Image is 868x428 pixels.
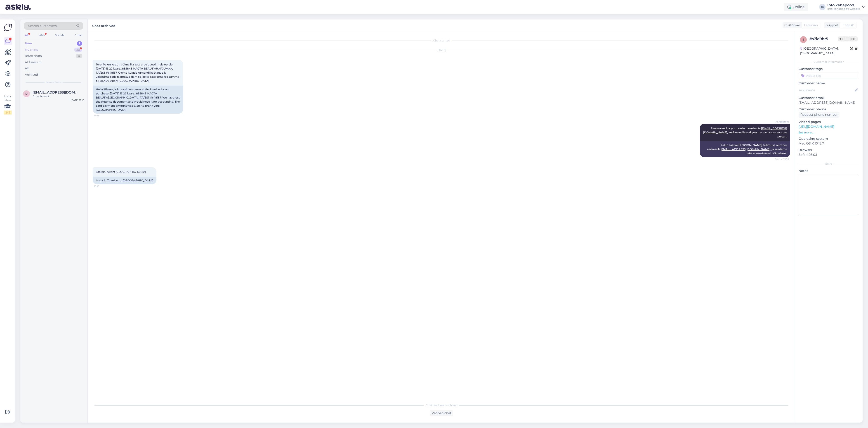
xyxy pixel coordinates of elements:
[93,86,183,114] div: Hello! Please, is it possible to resend the invoice for our purchase: [DATE] 13:22 kaart...855845...
[827,3,860,7] div: Info kehapood
[809,36,838,42] div: # s7id9hr5
[4,94,12,115] div: Look Here
[784,3,808,11] div: Online
[827,7,860,11] div: Info kehapood's website
[838,36,858,41] span: Offline
[799,141,859,146] p: Mac OS X 10.15.7
[799,100,859,105] p: [EMAIL_ADDRESS][DOMAIN_NAME]
[799,96,859,100] p: Customer email
[76,54,82,58] div: 0
[799,107,859,112] p: Customer phone
[25,72,38,77] div: Archived
[426,403,458,407] span: Chat has been archived
[96,63,180,82] span: Tere! Palun kas on võimalik saata arve uuesti meie ostule: [DATE] 13:22 kaart...855845 MACTA BEAU...
[800,46,850,56] div: [GEOGRAPHIC_DATA], [GEOGRAPHIC_DATA]
[799,136,859,141] p: Operating system
[77,41,82,46] div: 1
[25,60,42,65] div: AI Assistant
[799,120,859,124] p: Visited pages
[28,24,57,28] span: Search customers
[46,80,61,84] span: New chats
[430,410,453,416] div: Reopen chat
[94,114,111,117] span: 15:36
[93,48,790,52] div: [DATE]
[25,54,42,58] div: Team chats
[783,23,800,28] div: Customer
[96,170,146,173] span: Saatsin. Aitäh! [GEOGRAPHIC_DATA]
[93,38,790,43] div: Chat started
[700,141,790,157] div: Palun saatke [PERSON_NAME] tellimuse number aadressile , ja saadame teile arve esimesel võimalusel.
[772,157,789,161] span: Seen ✓ 15:36
[71,99,84,102] div: [DATE] 17:15
[799,152,859,157] p: Safari 26.0.1
[25,41,32,46] div: New
[803,38,804,41] span: s
[25,92,28,95] span: d
[4,23,12,32] img: Askly Logo
[74,48,82,52] div: 20
[93,177,156,184] div: I sent it. Thank you! [GEOGRAPHIC_DATA]
[799,148,859,152] p: Browser
[54,32,65,38] div: Socials
[819,4,826,10] div: IK
[74,32,83,38] div: Email
[827,3,865,11] a: Info kehapoodInfo kehapood's website
[799,162,859,166] div: Extra
[799,67,859,71] p: Customer tags
[92,22,116,28] label: Chat archived
[799,72,859,79] input: Add a tag
[824,23,839,28] div: Support
[799,112,840,118] div: Request phone number
[33,90,80,94] span: dourou.xristina@yahoo.gr
[799,125,834,129] a: [URL][DOMAIN_NAME]
[799,81,859,86] p: Customer name
[4,111,12,115] div: 2 / 3
[703,127,788,138] span: Please send us your order number to , and we will send you the invoice as soon as we can.
[720,147,770,151] a: [EMAIL_ADDRESS][DOMAIN_NAME]
[25,66,29,71] div: All
[33,94,84,99] div: Attachment
[804,23,818,28] span: Estonian
[94,185,111,188] span: 15:41
[25,48,38,52] div: My chats
[772,120,789,123] span: AI Assistant
[799,88,854,93] input: Add name
[799,60,859,64] div: Customer information
[24,32,29,38] div: All
[38,32,46,38] div: Web
[799,168,859,173] p: Notes
[842,23,854,28] span: English
[799,130,859,135] p: See more ...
